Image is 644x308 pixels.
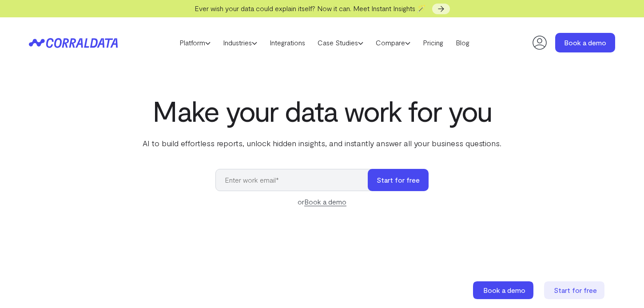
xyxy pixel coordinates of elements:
a: Book a demo [555,33,615,52]
span: Ever wish your data could explain itself? Now it can. Meet Instant Insights 🪄 [195,4,426,12]
button: Start for free [368,169,429,191]
a: Case Studies [311,36,370,49]
span: Book a demo [483,286,525,294]
h1: Make your data work for you [141,95,503,127]
a: Industries [217,36,263,49]
a: Platform [173,36,217,49]
a: Pricing [417,36,449,49]
input: Enter work email* [215,169,377,191]
a: Book a demo [473,281,535,299]
a: Blog [449,36,476,49]
span: Start for free [554,286,597,294]
a: Compare [370,36,417,49]
div: or [215,196,429,207]
a: Start for free [544,281,606,299]
p: AI to build effortless reports, unlock hidden insights, and instantly answer all your business qu... [141,137,503,149]
a: Integrations [263,36,311,49]
a: Book a demo [304,197,346,206]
